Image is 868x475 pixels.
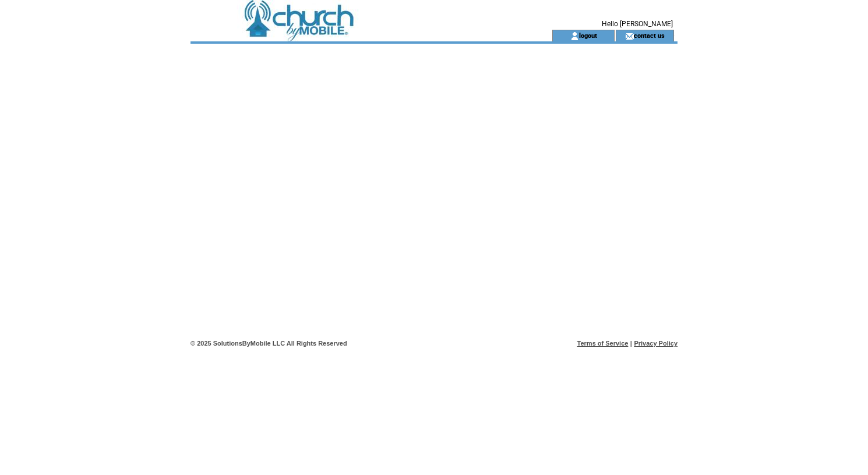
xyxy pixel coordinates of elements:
a: Privacy Policy [634,340,678,347]
span: | [630,340,632,347]
span: Hello [PERSON_NAME] [602,20,673,28]
a: Terms of Service [577,340,629,347]
a: contact us [634,31,665,39]
span: © 2025 SolutionsByMobile LLC All Rights Reserved [190,340,347,347]
img: contact_us_icon.gif [625,31,634,41]
img: account_icon.gif [570,31,579,41]
a: logout [579,31,597,39]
